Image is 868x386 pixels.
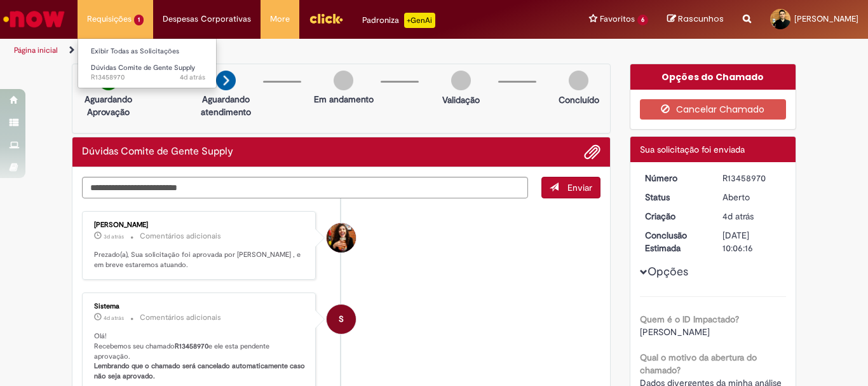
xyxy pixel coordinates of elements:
[87,13,132,25] span: Requisições
[640,326,710,338] span: [PERSON_NAME]
[635,229,714,254] dt: Conclusão Estimada
[339,304,344,334] span: S
[78,38,217,88] ul: Requisições
[104,314,124,322] time: 28/08/2025 16:06:02
[600,13,635,25] span: Favoritos
[722,172,782,184] div: R13458970
[14,45,58,55] a: Página inicial
[91,63,195,72] span: Dúvidas Comite de Gente Supply
[722,191,782,203] div: Aberto
[630,64,796,90] div: Opções do Chamado
[10,39,569,62] ul: Trilhas de página
[640,144,745,155] span: Sua solicitação foi enviada
[104,233,124,240] time: 29/08/2025 16:06:16
[667,13,724,25] a: Rascunhos
[327,305,356,334] div: System
[78,93,139,118] p: Aguardando Aprovação
[637,15,648,25] span: 6
[569,71,588,90] img: img-circle-grey.png
[82,146,233,158] h2: Dúvidas Comite de Gente Supply Histórico de tíquete
[1,6,67,32] img: ServiceNow
[584,144,600,160] button: Adicionar anexos
[314,93,374,106] p: Em andamento
[91,72,205,83] span: R13458970
[140,231,221,242] small: Comentários adicionais
[270,13,290,25] span: More
[559,93,599,106] p: Concluído
[327,223,356,252] div: Tayna Marcia Teixeira Ferreira
[722,210,754,222] span: 4d atrás
[794,13,858,24] span: [PERSON_NAME]
[104,314,124,322] span: 4d atrás
[722,229,782,254] div: [DATE] 10:06:16
[78,45,218,59] a: Exibir Todas as Solicitações
[640,352,757,376] b: Qual o motivo da abertura do chamado?
[309,9,343,28] img: click_logo_yellow_360x200.png
[722,210,754,222] time: 28/08/2025 16:05:48
[635,172,714,184] dt: Número
[94,303,306,310] div: Sistema
[195,93,257,118] p: Aguardando atendimento
[722,210,782,223] div: 28/08/2025 16:05:48
[404,13,435,28] p: +GenAi
[140,312,221,323] small: Comentários adicionais
[635,191,714,203] dt: Status
[334,71,353,90] img: img-circle-grey.png
[82,177,528,198] textarea: Digite sua mensagem aqui...
[216,71,236,90] img: arrow-next.png
[104,233,124,240] span: 3d atrás
[94,331,306,382] p: Olá! Recebemos seu chamado e ele esta pendente aprovação.
[635,210,714,223] dt: Criação
[175,341,208,351] b: R13458970
[640,99,787,120] button: Cancelar Chamado
[134,15,144,25] span: 1
[78,61,218,85] a: Aberto R13458970 : Dúvidas Comite de Gente Supply
[180,72,205,82] span: 4d atrás
[640,314,739,325] b: Quem é o ID Impactado?
[442,93,480,106] p: Validação
[541,177,600,198] button: Enviar
[362,13,435,28] div: Padroniza
[180,72,205,82] time: 28/08/2025 16:05:49
[163,13,251,25] span: Despesas Corporativas
[94,221,306,229] div: [PERSON_NAME]
[567,182,592,193] span: Enviar
[94,361,307,381] b: Lembrando que o chamado será cancelado automaticamente caso não seja aprovado.
[678,13,724,25] span: Rascunhos
[94,250,306,270] p: Prezado(a), Sua solicitação foi aprovada por [PERSON_NAME] , e em breve estaremos atuando.
[451,71,471,90] img: img-circle-grey.png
